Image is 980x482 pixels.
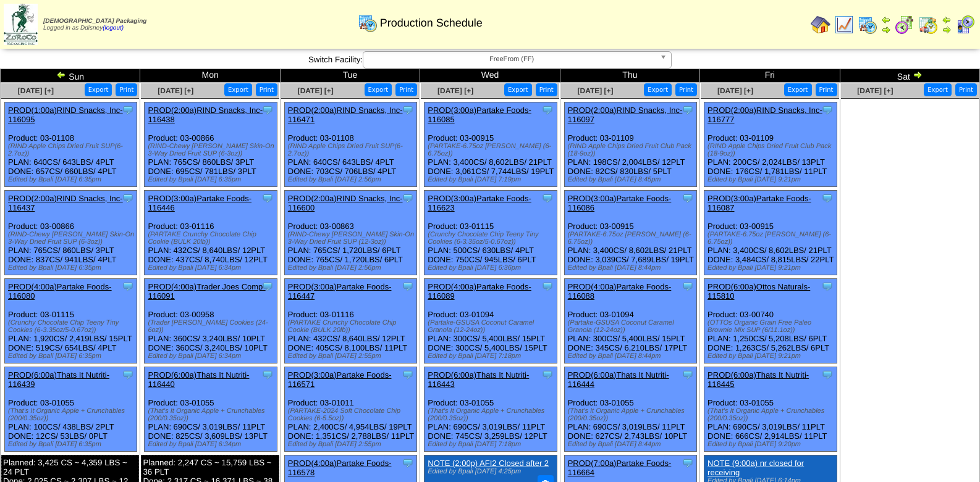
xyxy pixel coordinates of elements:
[428,176,556,183] div: Edited by Bpali [DATE] 7:19pm
[708,282,810,301] a: PROD(6:00a)Ottos Naturals-115810
[43,18,146,31] span: Logged in as Ddisney
[18,86,54,95] a: [DATE] [+]
[577,86,613,95] span: [DATE] [+]
[8,407,137,422] div: (That's It Organic Apple + Crunchables (200/0.35oz))
[895,15,915,35] img: calendarblend.gif
[148,176,276,183] div: Edited by Bpali [DATE] 6:35pm
[85,83,112,96] button: Export
[256,83,277,96] button: Print
[8,176,137,183] div: Edited by Bpali [DATE] 6:35pm
[704,279,837,364] div: Product: 03-00740 PLAN: 1,250CS / 5,208LBS / 6PLT DONE: 1,263CS / 5,262LBS / 6PLT
[261,192,274,204] img: Tooltip
[148,370,249,389] a: PROD(6:00a)Thats It Nutriti-116440
[568,264,696,272] div: Edited by Bpali [DATE] 8:44pm
[568,106,683,124] a: PROD(2:00a)RIND Snacks, Inc-116097
[568,407,696,422] div: (That's It Organic Apple + Crunchables (200/0.35oz))
[116,83,137,96] button: Print
[261,368,274,381] img: Tooltip
[288,441,416,448] div: Edited by Bpali [DATE] 2:55pm
[288,407,416,422] div: (PARTAKE-2024 Soft Chocolate Chip Cookies (6-5.5oz))
[56,70,66,80] img: arrowleft.gif
[955,83,977,96] button: Print
[420,69,560,83] td: Wed
[428,407,556,422] div: (That's It Organic Apple + Crunchables (200/0.35oz))
[5,279,137,364] div: Product: 03-01115 PLAN: 1,920CS / 2,419LBS / 15PLT DONE: 519CS / 654LBS / 4PLT
[568,441,696,448] div: Edited by Bpali [DATE] 8:44pm
[425,279,557,364] div: Product: 03-01094 PLAN: 300CS / 5,400LBS / 15PLT DONE: 300CS / 5,400LBS / 15PLT
[148,282,265,301] a: PROD(4:00a)Trader Joes Comp-116091
[437,86,473,95] a: [DATE] [+]
[298,86,334,95] a: [DATE] [+]
[402,104,414,116] img: Tooltip
[568,319,696,334] div: (Partake-GSUSA Coconut Caramel Granola (12-24oz))
[428,468,551,475] div: Edited by Bpali [DATE] 4:25pm
[261,104,274,116] img: Tooltip
[704,191,837,275] div: Product: 03-00915 PLAN: 3,400CS / 8,602LBS / 21PLT DONE: 3,484CS / 8,815LBS / 22PLT
[708,143,836,157] div: (RIND Apple Chips Dried Fruit Club Pack (18-9oz))
[288,176,416,183] div: Edited by Bpali [DATE] 2:56pm
[1,69,140,83] td: Sun
[365,83,392,96] button: Export
[682,457,694,469] img: Tooltip
[425,191,557,275] div: Product: 03-01115 PLAN: 500CS / 630LBS / 4PLT DONE: 750CS / 945LBS / 6PLT
[811,15,830,35] img: home.gif
[682,192,694,204] img: Tooltip
[568,194,672,212] a: PROD(3:00a)Partake Foods-116086
[541,192,554,204] img: Tooltip
[8,106,123,124] a: PROD(1:00a)RIND Snacks, Inc-116095
[284,102,416,187] div: Product: 03-01108 PLAN: 640CS / 643LBS / 4PLT DONE: 703CS / 706LBS / 4PLT
[708,264,836,272] div: Edited by Bpali [DATE] 9:21pm
[148,231,276,246] div: (PARTAKE Crunchy Chocolate Chip Cookie (BULK 20lb))
[708,352,836,360] div: Edited by Bpali [DATE] 9:21pm
[288,370,392,389] a: PROD(3:00a)Partake Foods-116571
[148,319,276,334] div: (Trader [PERSON_NAME] Cookies (24-6oz))
[568,143,696,157] div: (RIND Apple Chips Dried Fruit Club Pack (18-9oz))
[564,102,696,187] div: Product: 03-01109 PLAN: 198CS / 2,004LBS / 12PLT DONE: 82CS / 830LBS / 5PLT
[158,86,193,95] a: [DATE] [+]
[840,69,979,83] td: Sat
[704,367,837,452] div: Product: 03-01055 PLAN: 690CS / 3,019LBS / 11PLT DONE: 666CS / 2,914LBS / 11PLT
[428,319,556,334] div: (Partake-GSUSA Coconut Caramel Granola (12-24oz))
[280,69,420,83] td: Tue
[708,370,809,389] a: PROD(6:00a)Thats It Nutriti-116445
[261,280,274,293] img: Tooltip
[708,441,836,448] div: Edited by Bpali [DATE] 9:20pm
[428,441,556,448] div: Edited by Bpali [DATE] 7:18pm
[224,83,252,96] button: Export
[148,352,276,360] div: Edited by Bpali [DATE] 6:34pm
[821,192,834,204] img: Tooltip
[122,368,134,381] img: Tooltip
[955,15,975,35] img: calendarcustomer.gif
[8,352,137,360] div: Edited by Bpali [DATE] 6:35pm
[708,106,822,124] a: PROD(2:00a)RIND Snacks, Inc-116777
[708,231,836,246] div: (PARTAKE-6.75oz [PERSON_NAME] (6-6.75oz))
[145,279,277,364] div: Product: 03-00958 PLAN: 360CS / 3,240LBS / 10PLT DONE: 360CS / 3,240LBS / 10PLT
[5,102,137,187] div: Product: 03-01108 PLAN: 640CS / 643LBS / 4PLT DONE: 657CS / 660LBS / 4PLT
[564,279,696,364] div: Product: 03-01094 PLAN: 300CS / 5,400LBS / 15PLT DONE: 345CS / 6,210LBS / 17PLT
[8,282,112,301] a: PROD(4:00a)Partake Foods-116080
[541,368,554,381] img: Tooltip
[402,192,414,204] img: Tooltip
[700,69,840,83] td: Fri
[402,280,414,293] img: Tooltip
[564,191,696,275] div: Product: 03-00915 PLAN: 3,400CS / 8,602LBS / 21PLT DONE: 3,039CS / 7,689LBS / 19PLT
[122,104,134,116] img: Tooltip
[428,370,529,389] a: PROD(6:00a)Thats It Nutriti-116443
[568,370,669,389] a: PROD(6:00a)Thats It Nutriti-116444
[428,282,531,301] a: PROD(4:00a)Partake Foods-116089
[380,17,483,30] span: Production Schedule
[368,52,655,67] span: FreeFrom (FF)
[857,86,893,95] a: [DATE] [+]
[834,15,854,35] img: line_graph.gif
[148,264,276,272] div: Edited by Bpali [DATE] 6:34pm
[536,83,557,96] button: Print
[675,83,697,96] button: Print
[717,86,753,95] a: [DATE] [+]
[708,194,811,212] a: PROD(3:00a)Partake Foods-116087
[560,69,699,83] td: Thu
